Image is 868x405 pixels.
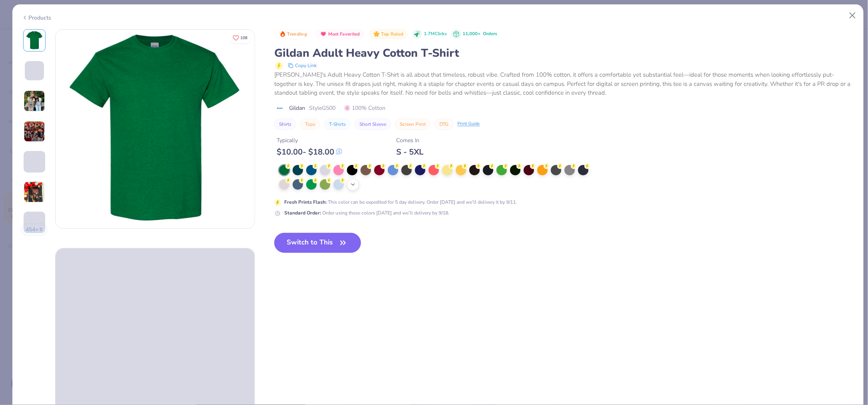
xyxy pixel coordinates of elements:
img: User generated content [24,173,25,194]
div: Order using these colors [DATE] and we’ll delivery by 9/18. [284,209,449,216]
span: 100% Cotton [344,104,385,112]
div: Products [22,14,52,22]
span: Trending [287,32,307,36]
div: Typically [277,136,342,145]
strong: Standard Order : [284,210,321,216]
img: Front [25,31,44,50]
button: Badge Button [275,29,311,40]
img: Front [56,30,255,228]
strong: Fresh Prints Flash : [284,199,327,205]
span: 1.7M Clicks [424,31,447,38]
img: Trending sort [279,31,286,37]
button: Switch to This [274,233,361,253]
span: Orders [483,31,497,37]
img: User generated content [24,181,45,203]
button: Badge Button [316,29,364,40]
span: 108 [240,36,247,40]
img: Most Favorited sort [320,31,327,37]
button: copy to clipboard [285,61,319,70]
button: Badge Button [369,29,407,40]
img: User generated content [24,121,45,142]
button: Short Sleeve [355,119,391,130]
div: [PERSON_NAME]'s Adult Heavy Cotton T-Shirt is all about that timeless, robust vibe. Crafted from ... [274,70,854,97]
img: User generated content [24,90,45,112]
img: brand logo [274,105,285,111]
button: Close [845,8,860,23]
div: S - 5XL [396,147,423,157]
div: Gildan Adult Heavy Cotton T-Shirt [274,46,854,61]
img: Top Rated sort [373,31,380,37]
span: Style G500 [309,104,335,112]
button: Shirts [274,119,296,130]
div: $ 10.00 - $ 18.00 [277,147,342,157]
span: Gildan [289,104,305,112]
button: 454+ [22,224,48,236]
img: User generated content [24,233,25,255]
button: Screen Print [395,119,431,130]
div: This color can be expedited for 5 day delivery. Order [DATE] and we’ll delivery it by 9/11. [284,199,517,206]
div: Comes In [396,136,423,145]
button: Like [229,32,251,44]
span: Most Favorited [328,32,360,36]
span: Top Rated [381,32,404,36]
button: T-Shirts [324,119,351,130]
button: Tops [300,119,320,130]
div: Print Guide [457,121,480,127]
button: DTG [435,119,453,130]
div: 11,000+ [463,31,497,38]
